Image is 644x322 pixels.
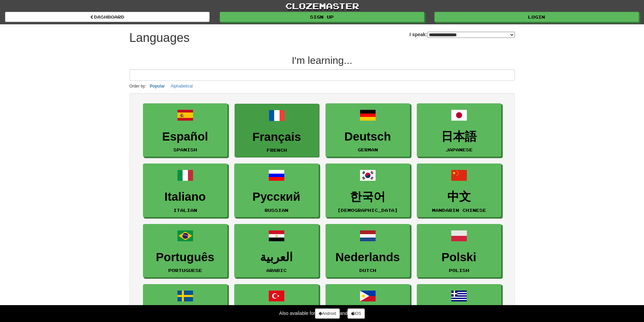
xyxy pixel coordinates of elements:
small: [DEMOGRAPHIC_DATA] [337,208,398,213]
a: dashboard [5,12,210,22]
a: NederlandsDutch [326,224,410,278]
h3: 日本語 [421,130,498,143]
small: Dutch [359,268,376,273]
h3: Nederlands [329,251,406,264]
h3: Português [147,251,224,264]
h3: Italiano [147,190,224,203]
a: iOS [348,308,365,319]
label: I speak: [409,31,515,38]
a: PortuguêsPortuguese [143,224,228,278]
a: 日本語Japanese [417,103,501,157]
h3: العربية [238,251,315,264]
a: 한국어[DEMOGRAPHIC_DATA] [326,164,410,217]
h3: 한국어 [329,190,406,203]
a: FrançaisFrench [235,104,319,157]
a: EspañolSpanish [143,103,228,157]
button: Alphabetical [169,82,195,90]
a: PolskiPolish [417,224,501,278]
h1: Languages [129,31,190,45]
small: Japanese [446,147,473,152]
a: 中文Mandarin Chinese [417,164,501,217]
small: Portuguese [168,268,202,273]
small: Spanish [173,147,197,152]
h3: Русский [238,190,315,203]
a: Android [315,308,339,319]
a: РусскийRussian [234,164,319,217]
a: DeutschGerman [326,103,410,157]
h3: Deutsch [329,130,406,143]
button: Popular [148,82,167,90]
h3: Polski [421,251,498,264]
small: Polish [449,268,469,273]
small: Italian [173,208,197,213]
a: ItalianoItalian [143,164,228,217]
small: German [358,147,378,152]
h3: Español [147,130,224,143]
a: Login [434,12,639,22]
select: I speak: [427,32,515,38]
a: Sign up [220,12,424,22]
h2: I'm learning... [129,55,515,66]
h3: Français [238,130,315,144]
small: Russian [265,208,288,213]
small: French [267,148,287,152]
small: Order by: [129,84,146,89]
h3: 中文 [421,190,498,203]
small: Arabic [266,268,287,273]
a: العربيةArabic [234,224,319,278]
small: Mandarin Chinese [432,208,486,213]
